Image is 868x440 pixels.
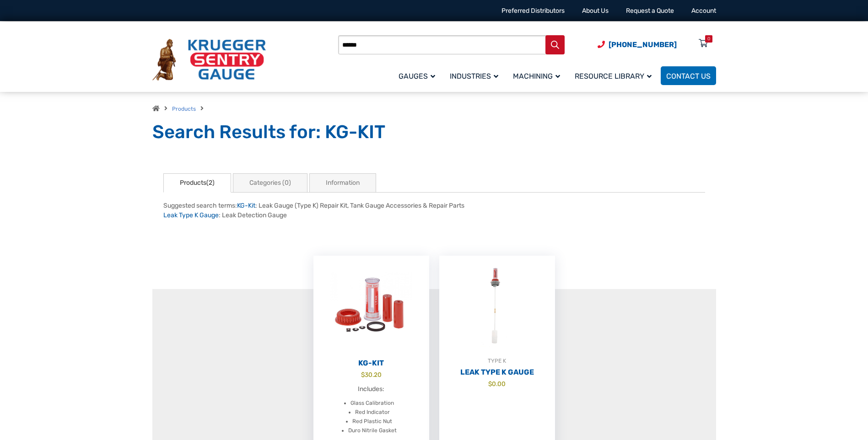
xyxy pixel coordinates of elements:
[237,202,255,209] a: KG-Kit
[507,65,569,86] a: Machining
[399,72,435,80] span: Gauges
[661,66,716,85] a: Contact Us
[233,173,307,193] a: Categories (0)
[393,65,444,86] a: Gauges
[513,72,560,80] span: Machining
[309,173,376,193] a: Information
[313,359,429,368] h2: KG-Kit
[444,65,507,86] a: Industries
[352,417,392,426] li: Red Plastic Nut
[450,72,498,80] span: Industries
[355,408,390,417] li: Red Indicator
[691,7,716,15] a: Account
[313,256,429,356] img: KG-Kit
[609,40,677,49] span: [PHONE_NUMBER]
[707,35,710,43] div: 0
[439,256,555,356] img: Leak Detection Gauge
[582,7,609,15] a: About Us
[575,72,652,80] span: Resource Library
[439,368,555,377] h2: Leak Type K Gauge
[361,371,365,378] span: $
[501,7,565,15] a: Preferred Distributors
[488,380,506,387] bdi: 0.00
[666,72,711,80] span: Contact Us
[350,399,394,408] li: Glass Calibration
[361,371,382,378] bdi: 30.20
[569,65,661,86] a: Resource Library
[598,39,677,50] a: Phone Number (920) 434-8860
[152,39,266,81] img: Krueger Sentry Gauge
[488,380,492,387] span: $
[626,7,674,15] a: Request a Quote
[163,173,231,193] a: Products(2)
[152,121,716,144] h1: Search Results for: KG-KIT
[172,106,196,112] a: Products
[163,211,219,219] a: Leak Type K Gauge
[439,356,555,365] div: TYPE K
[163,201,705,220] div: Suggested search terms: : Leak Gauge (Type K) Repair Kit, Tank Gauge Accessories & Repair Parts :...
[323,384,420,394] p: Includes:
[348,426,397,435] li: Duro Nitrile Gasket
